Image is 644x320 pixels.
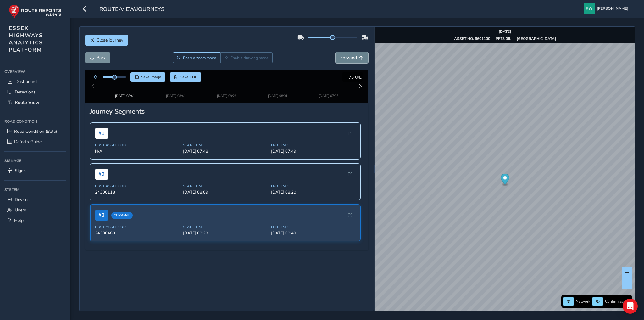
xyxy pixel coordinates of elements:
[90,112,364,121] div: Journey Segments
[95,215,108,226] span: # 3
[170,72,202,82] button: PDF
[95,154,179,159] span: N/A
[4,126,66,137] a: Road Condition (Beta)
[208,86,246,92] img: Thumbnail frame
[4,156,66,166] div: Signage
[340,55,357,61] span: Forward
[95,133,108,144] span: # 1
[183,148,267,153] span: Start Time:
[141,75,161,80] span: Save image
[271,235,355,241] span: [DATE] 08:49
[97,55,106,61] span: Back
[4,97,66,108] a: Route View
[623,299,638,314] div: Open Intercom Messenger
[4,117,66,126] div: Road Condition
[4,137,66,147] a: Defects Guide
[130,72,165,82] button: Save
[4,67,66,76] div: Overview
[258,92,297,97] div: [DATE] 08:01
[4,215,66,226] a: Help
[15,168,26,174] span: Signs
[4,205,66,215] a: Users
[4,76,66,87] a: Dashboard
[454,36,556,41] div: | |
[106,92,144,97] div: [DATE] 08:41
[4,185,66,194] div: System
[597,3,628,14] span: [PERSON_NAME]
[166,98,186,103] div: [DATE] 08:41
[15,89,36,95] span: Detections
[95,230,179,234] span: First Asset Code:
[95,194,179,200] span: 24300118
[454,36,490,41] strong: ASSET NO. 6601100
[97,37,123,43] span: Close journey
[309,86,348,92] img: Thumbnail frame
[584,3,630,14] button: [PERSON_NAME]
[271,194,355,200] span: [DATE] 08:20
[9,25,43,53] span: ESSEX HIGHWAYS ANALYTICS PLATFORM
[499,29,511,34] strong: [DATE]
[15,207,26,213] span: Users
[4,166,66,176] a: Signs
[183,194,267,200] span: [DATE] 08:09
[183,55,216,60] span: Enable zoom mode
[258,86,297,92] img: Thumbnail frame
[271,189,355,194] span: End Time:
[183,230,267,234] span: Start Time:
[4,87,66,97] a: Detections
[309,92,348,97] div: [DATE] 07:35
[166,79,184,97] img: Thumbnail frame
[517,36,556,41] strong: [GEOGRAPHIC_DATA]
[343,74,362,80] span: PF73 0JL
[576,299,590,304] span: Network
[208,92,246,97] div: [DATE] 09:26
[183,154,267,159] span: [DATE] 07:48
[85,35,128,46] button: Close journey
[271,230,355,234] span: End Time:
[15,197,30,203] span: Devices
[106,86,144,92] img: Thumbnail frame
[4,194,66,205] a: Devices
[14,128,57,134] span: Road Condition (Beta)
[9,4,61,19] img: rr logo
[95,235,179,241] span: 24300488
[95,174,108,185] span: # 2
[111,217,133,224] span: Current
[85,52,110,63] button: Back
[99,5,164,14] span: route-view/journeys
[584,3,595,14] img: diamond-layout
[14,217,24,223] span: Help
[271,148,355,153] span: End Time:
[183,189,267,194] span: Start Time:
[95,189,179,194] span: First Asset Code:
[15,79,37,85] span: Dashboard
[95,148,179,153] span: First Asset Code:
[271,154,355,159] span: [DATE] 07:49
[180,75,197,80] span: Save PDF
[336,52,368,63] button: Forward
[173,52,220,63] button: Zoom
[183,235,267,241] span: [DATE] 08:23
[501,174,509,187] div: Map marker
[496,36,511,41] strong: PF73 0JL
[14,139,42,145] span: Defects Guide
[605,299,630,304] span: Confirm assets
[15,99,39,105] span: Route View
